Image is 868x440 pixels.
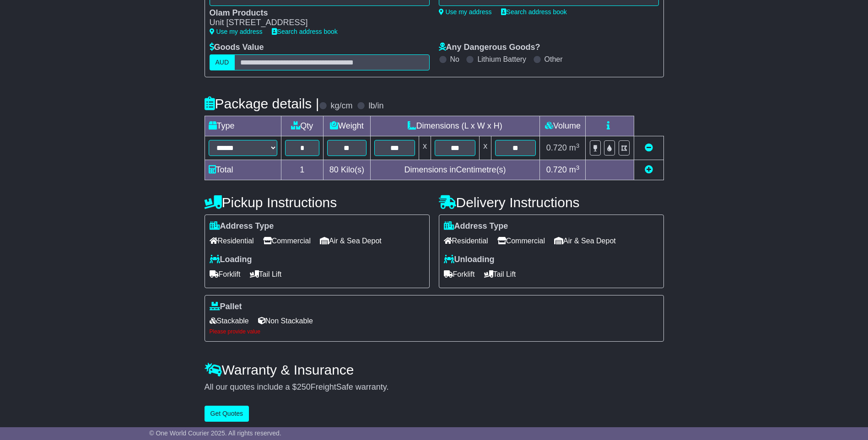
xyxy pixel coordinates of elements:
[210,302,242,312] label: Pallet
[205,195,430,210] h4: Pickup Instructions
[297,382,311,392] span: 250
[439,8,492,16] a: Use my address
[576,164,580,171] sup: 3
[323,116,371,136] td: Weight
[370,160,540,180] td: Dimensions in Centimetre(s)
[210,43,264,53] label: Goods Value
[439,195,664,210] h4: Delivery Instructions
[320,234,382,248] span: Air & Sea Depot
[480,136,491,160] td: x
[205,96,319,111] h4: Package details |
[205,406,249,422] button: Get Quotes
[281,116,323,136] td: Qty
[210,314,249,328] span: Stackable
[554,234,616,248] span: Air & Sea Depot
[210,267,241,281] span: Forklift
[258,314,313,328] span: Non Stackable
[205,382,664,392] div: All our quotes include a $ FreightSafe warranty.
[205,362,664,377] h4: Warranty & Insurance
[546,143,567,152] span: 0.720
[439,43,540,53] label: Any Dangerous Goods?
[210,221,274,231] label: Address Type
[569,165,580,174] span: m
[250,267,282,281] span: Tail Lift
[450,55,459,64] label: No
[545,55,563,64] label: Other
[645,165,653,174] a: Add new item
[569,143,580,152] span: m
[205,116,281,136] td: Type
[210,28,263,35] a: Use my address
[272,28,338,35] a: Search address book
[205,160,281,180] td: Total
[368,101,383,111] label: lb/in
[477,55,526,64] label: Lithium Battery
[540,116,586,136] td: Volume
[330,101,352,111] label: kg/cm
[263,234,311,248] span: Commercial
[210,255,252,265] label: Loading
[444,221,508,231] label: Address Type
[419,136,431,160] td: x
[444,267,475,281] span: Forklift
[370,116,540,136] td: Dimensions (L x W x H)
[576,142,580,149] sup: 3
[281,160,323,180] td: 1
[645,143,653,152] a: Remove this item
[444,234,488,248] span: Residential
[484,267,516,281] span: Tail Lift
[149,429,281,437] span: © One World Courier 2025. All rights reserved.
[210,54,235,70] label: AUD
[444,255,495,265] label: Unloading
[546,165,567,174] span: 0.720
[210,8,421,18] div: Olam Products
[210,328,659,335] div: Please provide value
[323,160,371,180] td: Kilo(s)
[329,165,339,174] span: 80
[210,18,421,28] div: Unit [STREET_ADDRESS]
[497,234,545,248] span: Commercial
[210,234,254,248] span: Residential
[501,8,567,16] a: Search address book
